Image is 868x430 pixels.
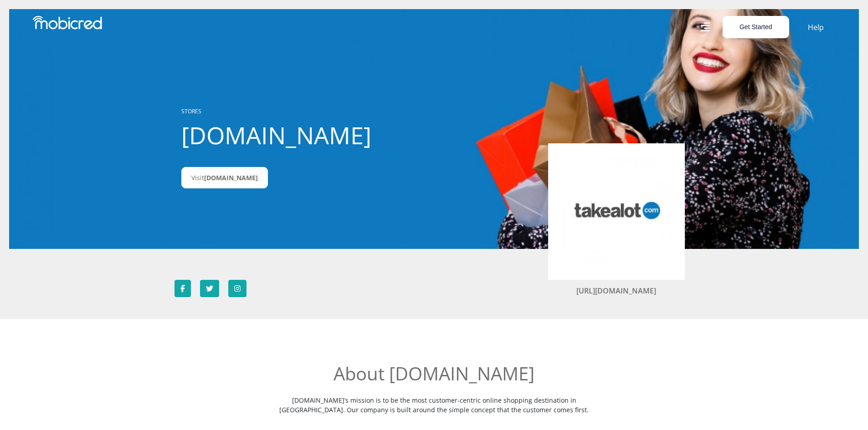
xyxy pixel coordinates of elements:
a: Help [807,21,824,33]
a: Visit[DOMAIN_NAME] [181,167,268,188]
img: Takealot.credit [562,157,671,266]
span: [DOMAIN_NAME] [204,173,258,182]
button: Get Started [723,16,789,38]
h2: About [DOMAIN_NAME] [268,363,601,384]
p: [DOMAIN_NAME]’s mission is to be the most customer-centric online shopping destination in [GEOGRA... [268,395,601,415]
a: Follow Takealot.credit on Twitter [200,280,219,297]
a: Follow Takealot.credit on Instagram [228,280,247,297]
img: Mobicred [33,16,102,30]
a: STORES [181,107,201,115]
h1: [DOMAIN_NAME] [181,121,384,149]
a: Follow Takealot.credit on Facebook [175,280,191,297]
a: [URL][DOMAIN_NAME] [576,286,656,296]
